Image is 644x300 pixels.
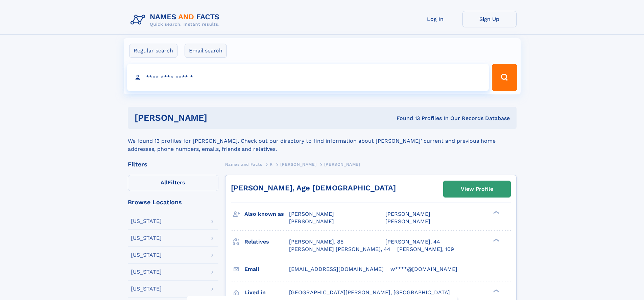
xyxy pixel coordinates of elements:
div: Browse Locations [128,199,218,205]
div: [US_STATE] [131,218,162,224]
a: [PERSON_NAME] [280,160,316,168]
label: Regular search [129,44,177,58]
span: [PERSON_NAME] [385,218,430,225]
input: search input [127,64,489,91]
div: View Profile [461,181,493,197]
a: Sign Up [462,11,517,27]
a: Names and Facts [225,160,262,168]
div: [US_STATE] [131,235,162,241]
div: [US_STATE] [131,269,162,275]
h3: Relatives [244,236,289,248]
img: Logo Names and Facts [128,11,225,29]
span: R [270,162,273,167]
label: Email search [185,44,227,58]
div: [US_STATE] [131,252,162,258]
div: [US_STATE] [131,286,162,292]
span: [PERSON_NAME] [280,162,316,167]
h1: [PERSON_NAME] [135,114,302,122]
span: [PERSON_NAME] [289,211,334,217]
div: We found 13 profiles for [PERSON_NAME]. Check out our directory to find information about [PERSON... [128,129,517,153]
span: [GEOGRAPHIC_DATA][PERSON_NAME], [GEOGRAPHIC_DATA] [289,289,450,296]
a: Log In [408,11,462,27]
a: [PERSON_NAME], Age [DEMOGRAPHIC_DATA] [231,184,396,192]
a: [PERSON_NAME], 109 [397,246,454,253]
div: ❯ [492,289,500,293]
div: Filters [128,161,218,167]
span: [EMAIL_ADDRESS][DOMAIN_NAME] [289,266,384,272]
label: Filters [128,175,218,191]
a: [PERSON_NAME] [PERSON_NAME], 44 [289,246,390,253]
div: ❯ [492,210,500,215]
a: [PERSON_NAME], 85 [289,238,343,246]
div: ❯ [492,238,500,242]
span: [PERSON_NAME] [324,162,360,167]
a: [PERSON_NAME], 44 [385,238,440,246]
button: Search Button [492,64,517,91]
div: Found 13 Profiles In Our Records Database [302,115,510,122]
span: [PERSON_NAME] [385,211,430,217]
a: R [270,160,273,168]
h3: Lived in [244,287,289,298]
span: [PERSON_NAME] [289,218,334,225]
a: View Profile [444,181,510,197]
h3: Email [244,263,289,275]
span: All [161,179,168,186]
h3: Also known as [244,208,289,220]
